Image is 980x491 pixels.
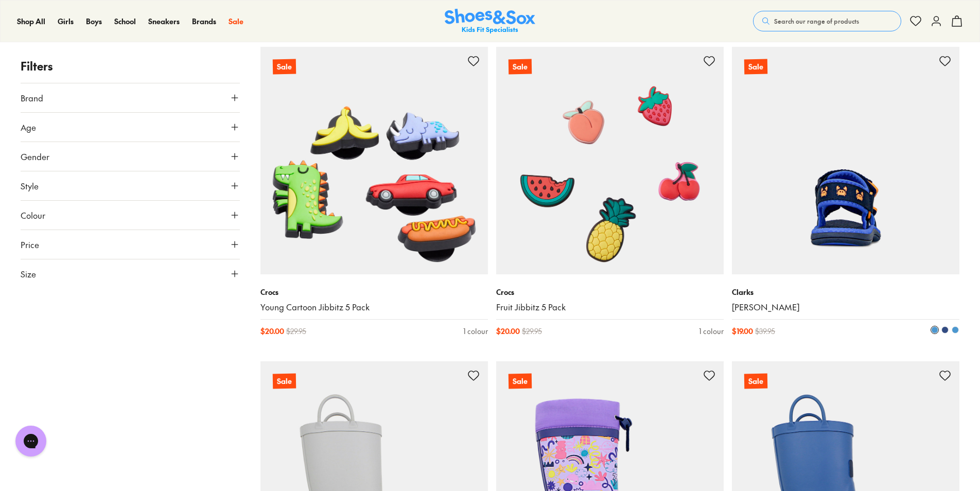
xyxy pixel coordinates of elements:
[260,326,284,337] span: $ 20.00
[21,58,240,75] p: Filters
[21,83,240,112] button: Brand
[21,268,36,280] span: Size
[192,16,216,27] a: Brands
[21,142,240,171] button: Gender
[774,16,859,26] span: Search our range of products
[496,287,724,297] p: Crocs
[753,11,901,31] button: Search our range of products
[273,374,296,389] p: Sale
[86,16,102,27] a: Boys
[21,259,240,288] button: Size
[229,16,243,27] a: Sale
[148,16,180,27] a: Sneakers
[496,326,520,337] span: $ 20.00
[21,238,39,251] span: Price
[114,16,136,27] a: School
[21,230,240,259] button: Price
[732,287,959,297] p: Clarks
[58,16,74,27] a: Girls
[21,171,240,200] button: Style
[21,92,43,104] span: Brand
[522,326,542,337] span: $ 29.95
[445,9,535,34] a: Shoes & Sox
[496,302,724,313] a: Fruit Jibbitz 5 Pack
[260,287,488,297] p: Crocs
[744,374,767,389] p: Sale
[21,209,45,221] span: Colour
[260,302,488,313] a: Young Cartoon Jibbitz 5 Pack
[496,47,724,274] a: Sale
[732,326,753,337] span: $ 19.00
[21,201,240,230] button: Colour
[21,121,36,133] span: Age
[509,59,532,75] p: Sale
[699,326,724,337] div: 1 colour
[509,374,532,389] p: Sale
[445,9,535,34] img: SNS_Logo_Responsive.svg
[21,150,49,163] span: Gender
[463,326,488,337] div: 1 colour
[273,59,296,75] p: Sale
[732,47,959,274] a: Sale
[21,180,39,192] span: Style
[286,326,306,337] span: $ 29.95
[21,113,240,142] button: Age
[755,326,775,337] span: $ 39.95
[260,47,488,274] a: Sale
[17,16,45,27] a: Shop All
[10,422,51,460] iframe: Gorgias live chat messenger
[732,302,959,313] a: [PERSON_NAME]
[744,59,767,74] p: Sale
